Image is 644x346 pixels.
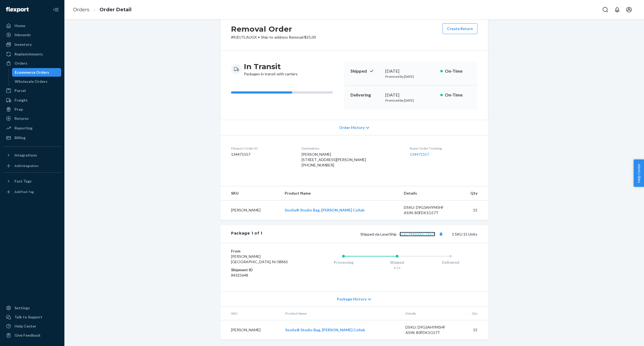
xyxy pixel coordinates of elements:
[14,23,25,28] div: Home
[3,133,61,142] a: Billing
[445,92,471,98] p: On-Time
[3,105,61,114] a: Prep
[3,151,61,159] button: Integrations
[3,322,61,330] a: Help Center
[410,152,429,157] a: 134471557
[337,296,367,302] span: Package History
[600,4,611,15] button: Open Search Box
[6,7,29,12] img: Flexport logo
[400,232,435,236] a: 1LSCYM1005C7ZHT
[15,70,49,75] div: Ecommerce Orders
[231,152,293,157] dd: 134471557
[14,42,32,47] div: Inventory
[231,230,262,237] div: Package 1 of 1
[14,135,25,140] div: Billing
[302,162,401,168] div: [PHONE_NUMBER]
[442,23,477,34] button: Create Return
[69,2,136,18] ol: breadcrumbs
[281,307,401,320] th: Product Name
[437,230,444,237] button: Copy tracking number
[339,125,365,130] span: Order History
[285,208,364,212] a: Soolla® Studio Bag, [PERSON_NAME] Collab
[261,35,303,39] span: Ship-to-address Removal
[3,86,61,95] a: Parcel
[385,98,436,103] p: Promised by [DATE]
[231,267,295,273] dt: Shipment ID
[445,68,471,74] p: On-Time
[405,330,456,335] div: ASIN: B0FDK1G57T
[14,152,37,158] div: Integrations
[73,7,89,13] a: Orders
[262,230,477,237] div: 1 SKU 15 Units
[424,260,477,265] div: Delivered
[3,304,61,312] a: Settings
[258,35,260,39] span: •
[3,162,61,170] a: Add Integration
[404,205,454,210] div: DSKU: D9G3AHYM5HF
[12,68,61,77] a: Ecommerce Orders
[14,88,26,93] div: Parcel
[3,313,61,321] a: Talk to Support
[624,4,634,15] button: Open account menu
[14,61,27,66] div: Orders
[220,200,280,220] td: [PERSON_NAME]
[3,188,61,196] a: Add Fast Tag
[100,7,131,13] a: Order Detail
[244,62,298,77] div: Packages in transit with carriers
[350,68,381,74] p: Shipped
[231,248,295,254] dt: From
[460,320,488,340] td: 15
[3,21,61,30] a: Home
[280,186,400,200] th: Product Name
[220,186,280,200] th: SKU
[14,98,28,103] div: Freight
[14,32,31,38] div: Inbounds
[458,200,488,220] td: 15
[3,331,61,340] button: Give Feedback
[3,96,61,105] a: Freight
[14,107,23,112] div: Prep
[50,4,61,15] button: Close Navigation
[400,186,459,200] th: Details
[14,323,36,329] div: Help Center
[458,186,488,200] th: Qty
[317,260,370,265] div: Processing
[14,51,43,57] div: Replenishments
[385,74,436,79] p: Promised by [DATE]
[410,146,477,151] dt: Buyer Order Tracking
[612,4,623,15] button: Open notifications
[370,260,424,265] div: Shipped
[360,232,444,236] span: Shipped via LaserShip
[14,116,29,121] div: Returns
[220,320,281,340] td: [PERSON_NAME]
[231,254,288,264] span: [PERSON_NAME][GEOGRAPHIC_DATA], NJ 08865
[405,325,456,330] div: DSKU: D9G3AHYM5HF
[385,92,436,98] div: [DATE]
[302,152,366,162] span: [PERSON_NAME] [STREET_ADDRESS][PERSON_NAME]
[14,125,32,131] div: Reporting
[3,31,61,39] a: Inbounds
[231,146,293,151] dt: Flexport Order ID
[385,68,436,74] div: [DATE]
[244,62,298,71] h3: In Transit
[350,92,381,98] p: Delivering
[14,189,34,194] div: Add Fast Tag
[634,159,644,187] button: Help Center
[3,177,61,185] button: Fast Tags
[3,50,61,58] a: Replenishments
[302,146,401,151] dt: Destination
[14,305,30,311] div: Settings
[401,307,460,320] th: Details
[460,307,488,320] th: Qty
[404,210,454,215] div: ASIN: B0FDK1G57T
[14,163,38,168] div: Add Integration
[3,40,61,49] a: Inventory
[14,178,32,184] div: Fast Tags
[231,23,316,35] h2: Removal Order
[14,333,41,338] div: Give Feedback
[231,273,295,278] dd: 84325648
[15,79,47,84] div: Wholesale Orders
[231,35,316,40] p: # RJDJTLAUGX / $25.00
[370,266,424,270] div: 8/18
